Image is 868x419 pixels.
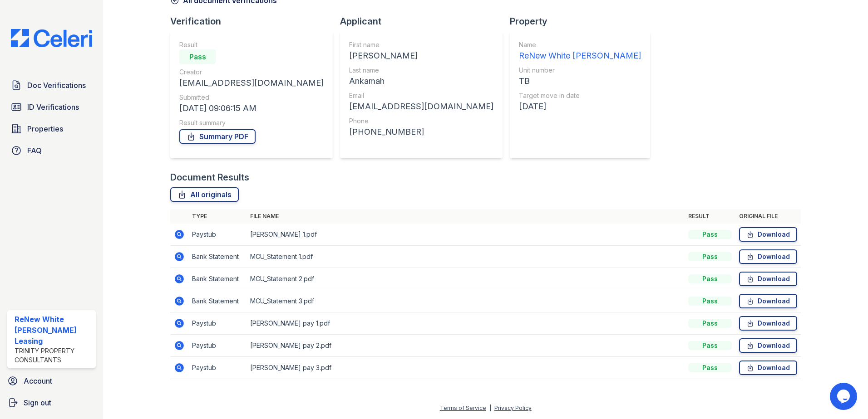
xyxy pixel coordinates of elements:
div: [DATE] 09:06:15 AM [179,102,324,115]
a: Download [739,272,797,286]
td: [PERSON_NAME] 1.pdf [247,224,685,246]
td: [PERSON_NAME] pay 2.pdf [247,335,685,357]
span: ID Verifications [27,102,79,112]
a: Doc Verifications [7,76,96,94]
iframe: chat widget [830,383,859,410]
div: TB [519,75,641,88]
div: Pass [688,230,732,239]
a: Privacy Policy [494,404,532,411]
div: Creator [179,68,324,77]
div: Pass [688,274,732,283]
a: Terms of Service [440,404,486,411]
span: Properties [27,123,63,134]
div: [PHONE_NUMBER] [349,126,493,138]
div: First name [349,40,493,49]
div: Document Results [170,171,249,184]
div: [PERSON_NAME] [349,49,493,62]
a: Account [4,372,99,390]
a: Download [739,316,797,331]
td: Bank Statement [188,290,247,312]
div: Submitted [179,93,324,102]
td: MCU_Statement 1.pdf [247,246,685,268]
th: Type [188,209,247,224]
a: Download [739,249,797,264]
td: Bank Statement [188,246,247,268]
div: ReNew White [PERSON_NAME] [519,49,641,62]
div: Last name [349,66,493,75]
a: Name ReNew White [PERSON_NAME] [519,40,641,62]
div: Applicant [340,15,510,28]
a: Download [739,227,797,242]
div: Pass [179,49,216,64]
th: Result [685,209,735,224]
div: Pass [688,319,732,328]
span: Doc Verifications [27,80,86,91]
a: FAQ [7,141,96,160]
div: Result [179,40,324,49]
th: File name [247,209,685,224]
div: Ankamah [349,75,493,88]
div: [DATE] [519,100,641,113]
td: MCU_Statement 2.pdf [247,268,685,290]
div: Email [349,91,493,100]
div: Name [519,40,641,49]
div: Target move in date [519,91,641,100]
div: Pass [688,297,732,306]
div: | [489,404,491,411]
a: Properties [7,120,96,138]
div: Unit number [519,66,641,75]
div: [EMAIL_ADDRESS][DOMAIN_NAME] [179,77,324,89]
a: Summary PDF [179,129,256,144]
td: Paystub [188,357,247,379]
td: Paystub [188,312,247,335]
td: [PERSON_NAME] pay 1.pdf [247,312,685,335]
img: CE_Logo_Blue-a8612792a0a2168367f1c8372b55b34899dd931a85d93a1a3d3e32e68fde9ad4.png [4,29,99,47]
a: Sign out [4,394,99,412]
td: [PERSON_NAME] pay 3.pdf [247,357,685,379]
a: ID Verifications [7,98,96,116]
div: ReNew White [PERSON_NAME] Leasing [15,314,92,346]
div: Pass [688,252,732,261]
th: Original file [735,209,801,224]
a: All originals [170,187,239,202]
div: Pass [688,341,732,350]
td: Paystub [188,335,247,357]
span: FAQ [27,145,42,156]
div: Verification [170,15,340,28]
td: Paystub [188,224,247,246]
span: Sign out [24,397,51,408]
div: Result summary [179,118,324,127]
td: Bank Statement [188,268,247,290]
div: Pass [688,363,732,372]
div: [EMAIL_ADDRESS][DOMAIN_NAME] [349,100,493,113]
span: Account [24,375,52,386]
a: Download [739,338,797,353]
div: Property [510,15,657,28]
a: Download [739,361,797,375]
div: Phone [349,117,493,126]
td: MCU_Statement 3.pdf [247,290,685,312]
a: Download [739,294,797,308]
div: Trinity Property Consultants [15,346,92,365]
